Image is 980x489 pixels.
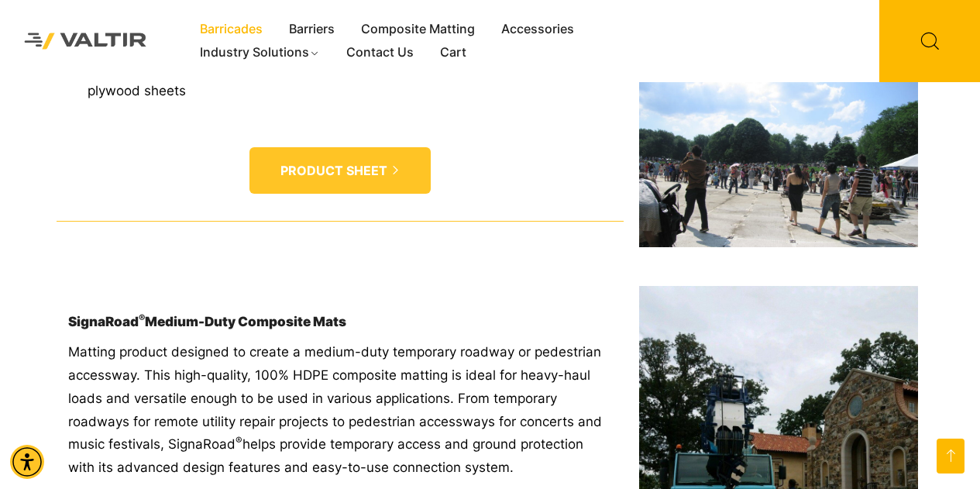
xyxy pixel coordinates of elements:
a: Industry Solutions [187,41,333,64]
img: A large crowd gathers outdoors under a blue sky, with trees in the background and people walking ... [639,64,918,248]
a: Composite Matting [348,18,488,41]
a: Contact Us [333,41,427,64]
strong: SignaRoad Medium-Duty Composite Mats [68,314,346,329]
a: Barricades [187,18,276,41]
img: Valtir Rentals [12,20,160,62]
sup: ® [236,435,242,446]
div: Accessibility Menu [10,445,44,479]
a: PRODUCT SHEET [249,147,431,195]
sup: ® [139,312,145,324]
a: Barriers [276,18,348,41]
span: PRODUCT SHEET [280,163,387,179]
a: Cart [427,41,480,64]
a: Open this option [937,439,965,474]
a: Accessories [488,18,587,41]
